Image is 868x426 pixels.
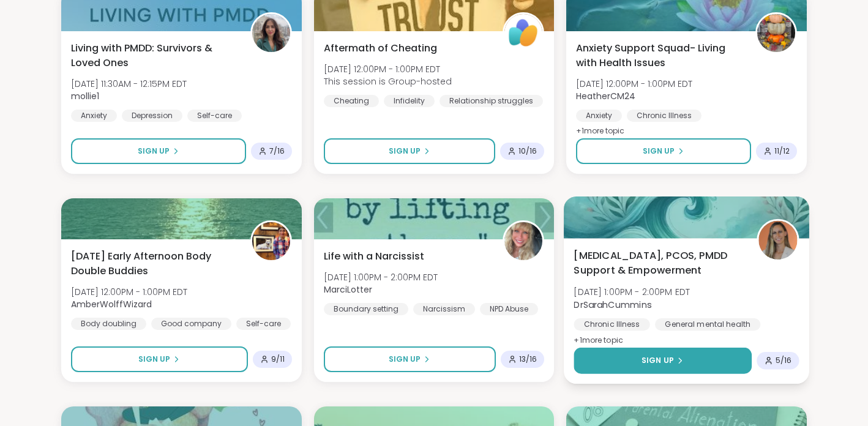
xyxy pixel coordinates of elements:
[71,318,146,330] div: Body doubling
[576,41,742,70] span: Anxiety Support Squad- Living with Health Issues
[504,14,542,52] img: ShareWell
[643,146,675,157] span: Sign Up
[324,283,372,296] b: MarciLotter
[324,249,424,264] span: Life with a Narcissist
[576,138,751,164] button: Sign Up
[71,110,117,122] div: Anxiety
[71,90,99,102] b: mollie1
[324,41,437,56] span: Aftermath of Cheating
[576,78,692,90] span: [DATE] 12:00PM - 1:00PM EDT
[480,303,538,315] div: NPD Abuse
[384,95,435,107] div: Infidelity
[187,110,242,122] div: Self-care
[519,354,537,364] span: 13 / 16
[71,78,187,90] span: [DATE] 11:30AM - 12:15PM EDT
[758,221,797,260] img: DrSarahCummins
[776,356,792,365] span: 5 / 16
[151,318,231,330] div: Good company
[122,110,182,122] div: Depression
[324,63,452,75] span: [DATE] 12:00PM - 1:00PM EDT
[627,110,702,122] div: Chronic Illness
[269,146,285,156] span: 7 / 16
[71,41,237,70] span: Living with PMDD: Survivors & Loved Ones
[576,90,635,102] b: HeatherCM24
[324,138,496,164] button: Sign Up
[138,354,170,365] span: Sign Up
[71,298,152,310] b: AmberWolffWizard
[252,14,290,52] img: mollie1
[71,138,246,164] button: Sign Up
[518,146,537,156] span: 10 / 16
[574,318,650,331] div: Chronic Illness
[71,346,248,372] button: Sign Up
[271,354,285,364] span: 9 / 11
[324,75,452,88] span: This session is Group-hosted
[252,222,290,260] img: AmberWolffWizard
[324,346,496,372] button: Sign Up
[389,146,421,157] span: Sign Up
[574,286,690,298] span: [DATE] 1:00PM - 2:00PM EDT
[574,248,743,278] span: [MEDICAL_DATA], PCOS, PMDD Support & Empowerment
[324,303,408,315] div: Boundary setting
[413,303,475,315] div: Narcissism
[576,110,622,122] div: Anxiety
[71,249,237,278] span: [DATE] Early Afternoon Body Double Buddies
[504,222,542,260] img: MarciLotter
[774,146,790,156] span: 11 / 12
[138,146,170,157] span: Sign Up
[655,318,760,331] div: General mental health
[757,14,795,52] img: HeatherCM24
[574,298,651,310] b: DrSarahCummins
[574,348,752,374] button: Sign Up
[324,271,438,283] span: [DATE] 1:00PM - 2:00PM EDT
[71,286,187,298] span: [DATE] 12:00PM - 1:00PM EDT
[236,318,291,330] div: Self-care
[324,95,379,107] div: Cheating
[389,354,421,365] span: Sign Up
[642,355,674,366] span: Sign Up
[440,95,543,107] div: Relationship struggles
